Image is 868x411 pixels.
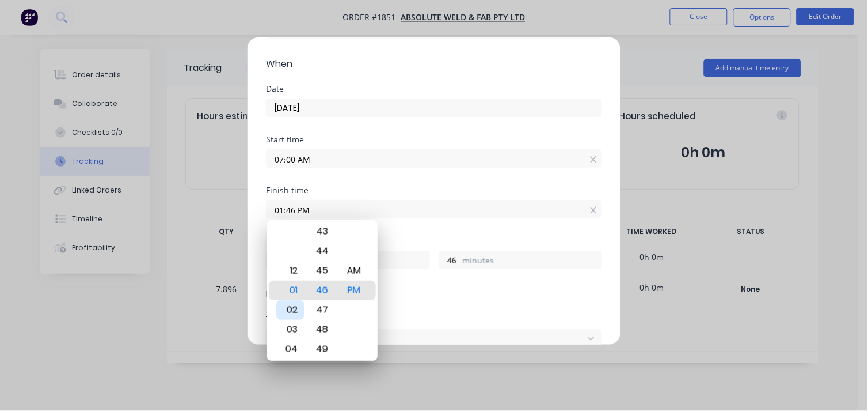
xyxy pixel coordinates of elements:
div: Date [266,85,602,93]
div: 47 [308,300,336,320]
label: minutes [462,254,601,269]
div: Tracking Category (Optional) [266,315,602,323]
div: Hour [275,220,306,361]
div: Hours worked [266,237,602,245]
input: 0 [439,251,459,269]
div: 03 [276,320,304,340]
div: 43 [308,222,336,242]
div: 04 [276,340,304,359]
div: Finish time [266,186,602,194]
div: 01 [276,281,304,300]
div: 02 [276,300,304,320]
div: PM [340,281,368,300]
div: 46 [308,281,336,300]
div: 49 [308,340,336,359]
div: Minute [306,220,338,361]
div: 12 [276,261,304,281]
div: Start time [266,135,602,144]
div: 48 [308,320,336,340]
div: AM [340,261,368,281]
span: Details [266,288,602,301]
div: 44 [308,242,336,261]
span: When [266,57,602,71]
div: 45 [308,261,336,281]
